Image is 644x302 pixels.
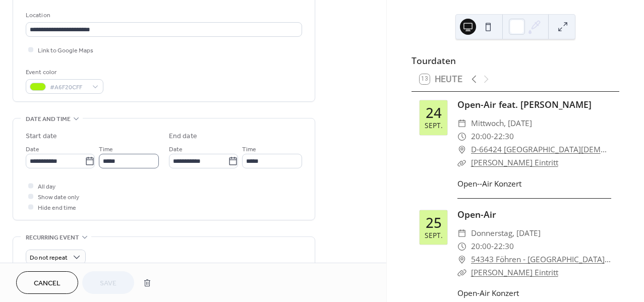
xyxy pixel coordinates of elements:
div: ​ [457,266,466,279]
span: 22:30 [494,240,514,253]
a: 54343 Föhren - [GEOGRAPHIC_DATA] [GEOGRAPHIC_DATA] – [PERSON_NAME] / Firmengelände der [PERSON_NA... [471,253,611,266]
span: 20:00 [471,240,491,253]
span: Date [26,144,39,155]
span: Do not repeat [30,252,68,264]
a: Open-Air feat. [PERSON_NAME] [457,98,592,110]
div: Tourdaten [412,54,619,67]
span: All day [38,182,55,192]
div: ​ [457,156,466,169]
span: - [491,130,494,143]
div: Open--Air Konzert [457,178,611,190]
span: Time [99,144,113,155]
span: Donnerstag, [DATE] [471,227,541,240]
a: Open-Air [457,208,496,220]
span: Time [242,144,256,155]
div: ​ [457,253,466,266]
div: ​ [457,130,466,143]
div: ​ [457,240,466,253]
span: 22:30 [494,130,514,143]
span: 20:00 [471,130,491,143]
button: Cancel [16,271,78,294]
a: D-66424 [GEOGRAPHIC_DATA][DEMOGRAPHIC_DATA][PERSON_NAME][PERSON_NAME] [471,143,611,156]
div: ​ [457,227,466,240]
div: Location [26,10,300,21]
div: Start date [26,131,57,142]
div: 24 [426,106,442,120]
span: Hide end time [38,203,76,213]
span: Date and time [26,114,71,125]
div: ​ [457,117,466,130]
div: Sept. [425,122,443,129]
div: Open-Air Konzert [457,287,611,299]
div: 25 [426,216,442,230]
a: [PERSON_NAME] Eintritt [471,157,558,168]
span: - [491,240,494,253]
div: Event color [26,67,101,78]
div: End date [169,131,197,142]
span: Cancel [34,278,61,289]
span: Mittwoch, [DATE] [471,117,532,130]
span: Date [169,144,183,155]
span: Show date only [38,192,79,203]
a: [PERSON_NAME] Eintritt [471,267,558,278]
span: Link to Google Maps [38,45,93,56]
span: Recurring event [26,232,79,243]
div: ​ [457,143,466,156]
span: #A6F20CFF [50,82,87,93]
div: Sept. [425,232,443,239]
